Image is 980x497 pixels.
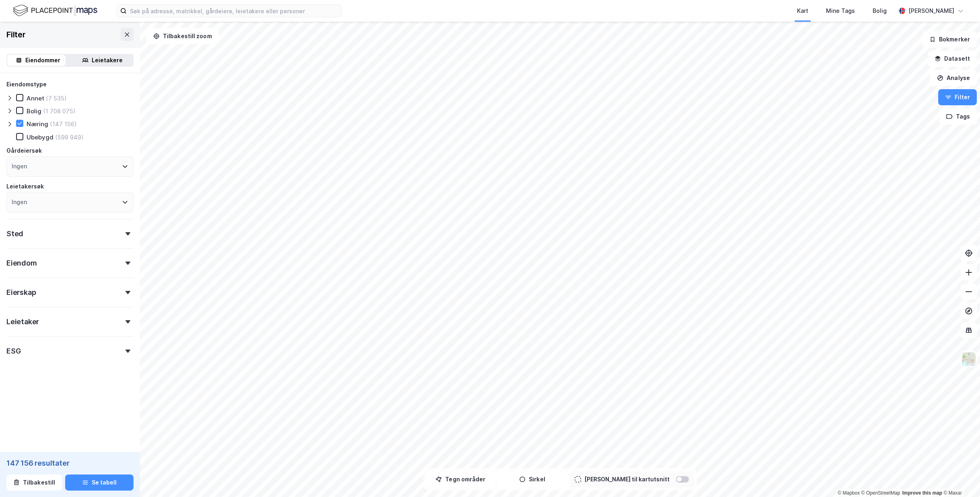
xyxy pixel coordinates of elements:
div: Sted [6,229,23,239]
div: (1 708 075) [43,107,76,115]
div: Eiendom [6,258,37,268]
button: Datasett [928,51,977,67]
button: Tegn områder [427,471,495,487]
div: Ubebygd [27,133,53,141]
div: Gårdeiersøk [6,146,42,155]
button: Tilbakestill zoom [146,28,219,44]
a: OpenStreetMap [861,490,900,496]
div: Ingen [12,162,27,171]
div: Leietaker [6,317,39,327]
div: Kart [797,6,808,16]
div: Eiendommer [25,55,60,65]
div: Eiendomstype [6,80,47,89]
div: (147 156) [50,120,77,128]
img: Z [961,352,976,367]
div: Mine Tags [826,6,855,16]
div: Leietakere [92,55,123,65]
input: Søk på adresse, matrikkel, gårdeiere, leietakere eller personer [127,5,341,17]
div: Eierskap [6,288,36,297]
div: Næring [27,120,48,128]
div: Filter [6,28,26,41]
button: Tags [939,108,977,125]
button: Bokmerker [922,31,977,47]
a: Improve this map [902,490,942,496]
div: 147 156 resultater [6,458,134,468]
div: [PERSON_NAME] til kartutsnitt [584,475,670,484]
button: Filter [938,89,977,105]
button: Se tabell [65,475,134,491]
a: Mapbox [838,490,860,496]
button: Analyse [930,70,977,86]
div: Leietakersøk [6,182,44,191]
div: [PERSON_NAME] [908,6,954,16]
div: Bolig [27,107,41,115]
button: Tilbakestill [6,475,62,491]
button: Sirkel [498,471,567,487]
img: logo.f888ab2527a4732fd821a326f86c7f29.svg [13,4,97,18]
div: (7 535) [46,94,67,102]
div: Ingen [12,197,27,207]
div: Bolig [873,6,887,16]
div: ESG [6,346,21,356]
iframe: Chat Widget [940,458,980,497]
div: (599 949) [55,133,84,141]
div: Annet [27,94,44,102]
